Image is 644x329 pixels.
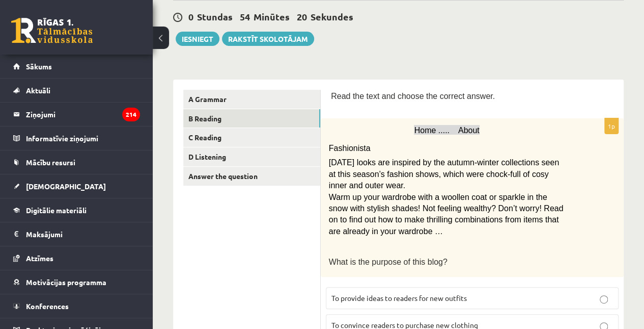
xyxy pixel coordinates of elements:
[13,198,140,222] a: Digitālie materiāli
[197,11,233,22] span: Stundas
[329,258,447,266] span: What is the purpose of this blog?
[13,150,140,174] a: Mācību resursi
[297,11,307,22] span: 20
[26,182,106,191] span: [DEMOGRAPHIC_DATA]
[11,18,93,43] a: Rīgas 1. Tālmācības vidusskola
[254,11,290,22] span: Minūtes
[604,118,619,134] p: 1p
[26,126,140,150] legend: Informatīvie ziņojumi
[26,206,87,215] span: Digitālie materiāli
[26,222,140,246] legend: Maksājumi
[13,79,140,102] a: Aktuāli
[13,246,140,270] a: Atzīmes
[122,108,140,121] i: 214
[26,301,69,311] span: Konferences
[183,90,320,109] a: A Grammar
[329,158,559,190] span: [DATE] looks are inspired by the autumn-winter collections seen at this season’s fashion shows, w...
[26,254,53,263] span: Atzīmes
[13,55,140,78] a: Sākums
[13,270,140,294] a: Motivācijas programma
[329,193,564,236] span: Warm up your wardrobe with a woollen coat or sparkle in the snow with stylish shades! Not feeling...
[183,167,320,186] a: Answer the question
[188,11,193,22] span: 0
[311,11,353,22] span: Sekundes
[176,32,219,46] button: Iesniegt
[183,109,320,128] a: B Reading
[414,126,479,135] span: Home ..... About
[331,293,467,302] span: To provide ideas to readers for new outfits
[183,128,320,147] a: C Reading
[331,92,495,100] span: Read the text and choose the correct answer.
[329,144,371,153] span: Fashionista
[240,11,250,22] span: 54
[13,126,140,150] a: Informatīvie ziņojumi
[13,103,140,126] a: Ziņojumi214
[26,62,52,71] span: Sākums
[600,295,608,303] input: To provide ideas to readers for new outfits
[26,103,140,126] legend: Ziņojumi
[26,158,75,167] span: Mācību resursi
[222,32,314,46] a: Rakstīt skolotājam
[26,277,106,287] span: Motivācijas programma
[13,294,140,318] a: Konferences
[13,222,140,246] a: Maksājumi
[26,86,50,95] span: Aktuāli
[13,174,140,198] a: [DEMOGRAPHIC_DATA]
[183,147,320,166] a: D Listening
